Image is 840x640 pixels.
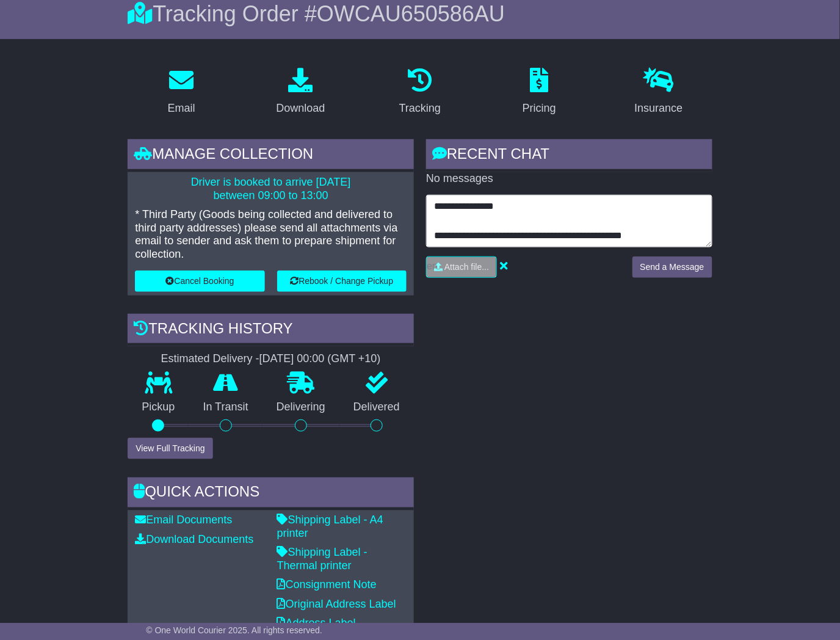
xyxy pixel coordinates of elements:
[277,579,377,591] a: Consignment Note
[399,100,441,117] div: Tracking
[128,1,712,27] div: Tracking Order #
[128,438,212,459] button: View Full Tracking
[135,208,407,261] p: * Third Party (Goods being collected and delivered to third party addresses) please send all atta...
[523,100,556,117] div: Pricing
[189,401,262,414] p: In Transit
[146,626,322,636] span: © One World Courier 2025. All rights reserved.
[135,271,264,292] button: Cancel Booking
[391,64,449,121] a: Tracking
[277,514,383,540] a: Shipping Label - A4 printer
[135,534,253,546] a: Download Documents
[168,100,195,117] div: Email
[626,64,690,121] a: Insurance
[634,100,682,117] div: Insurance
[128,139,414,172] div: Manage collection
[135,514,232,526] a: Email Documents
[426,172,712,186] p: No messages
[317,1,505,26] span: OWCAU650586AU
[339,401,414,414] p: Delivered
[128,314,414,347] div: Tracking history
[259,352,381,366] div: [DATE] 00:00 (GMT +10)
[277,617,356,630] a: Address Label
[426,139,712,172] div: RECENT CHAT
[277,598,396,611] a: Original Address Label
[269,64,333,121] a: Download
[515,64,564,121] a: Pricing
[262,401,339,414] p: Delivering
[160,64,203,121] a: Email
[128,478,414,511] div: Quick Actions
[277,547,367,572] a: Shipping Label - Thermal printer
[277,271,407,292] button: Rebook / Change Pickup
[128,352,414,366] div: Estimated Delivery -
[277,100,325,117] div: Download
[135,176,407,202] p: Driver is booked to arrive [DATE] between 09:00 to 13:00
[128,401,189,414] p: Pickup
[632,256,712,278] button: Send a Message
